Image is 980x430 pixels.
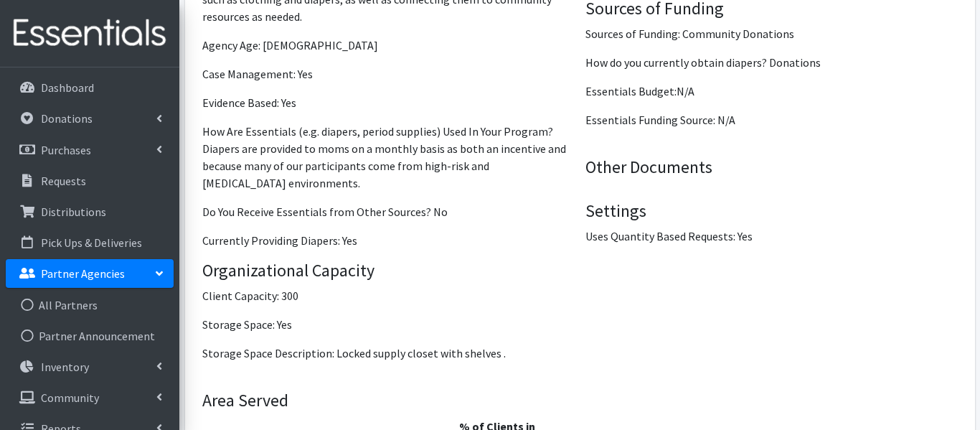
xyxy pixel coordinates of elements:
p: Partner Agencies [41,266,125,281]
p: How Are Essentials (e.g. diapers, period supplies) Used In Your Program? Diapers are provided to ... [202,123,575,192]
p: Currently Providing Diapers: Yes [202,232,575,249]
p: Do You Receive Essentials from Other Sources? No [202,203,575,220]
p: Pick Ups & Deliveries [41,235,142,250]
h4: Settings [585,201,958,222]
h4: Area Served [202,391,575,411]
p: Sources of Funding: Community Donations [585,25,958,42]
a: Community [6,383,174,412]
p: Requests [41,174,86,188]
a: Donations [6,104,174,133]
p: Client Capacity: 300 [202,287,575,304]
p: Evidence Based: Yes [202,94,575,111]
p: Dashboard [41,80,94,95]
a: All Partners [6,291,174,319]
p: Essentials Funding Source: N/A [585,111,958,128]
a: Inventory [6,352,174,381]
img: HumanEssentials [6,9,174,57]
p: Essentials Budget:N/A [585,83,958,100]
a: Pick Ups & Deliveries [6,228,174,257]
p: How do you currently obtain diapers? Donations [585,54,958,71]
p: Case Management: Yes [202,65,575,83]
p: Storage Space: Yes [202,316,575,333]
p: Agency Age: [DEMOGRAPHIC_DATA] [202,37,575,54]
a: Dashboard [6,73,174,102]
p: Purchases [41,143,91,157]
p: Inventory [41,360,89,374]
p: Distributions [41,205,106,219]
h4: Organizational Capacity [202,261,575,281]
a: Requests [6,167,174,195]
h4: Other Documents [585,157,958,178]
p: Uses Quantity Based Requests: Yes [585,228,958,245]
a: Purchases [6,136,174,164]
p: Donations [41,111,93,126]
p: Storage Space Description: Locked supply closet with shelves . [202,345,575,362]
a: Partner Agencies [6,259,174,288]
a: Distributions [6,197,174,226]
p: Community [41,391,99,405]
a: Partner Announcement [6,322,174,350]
